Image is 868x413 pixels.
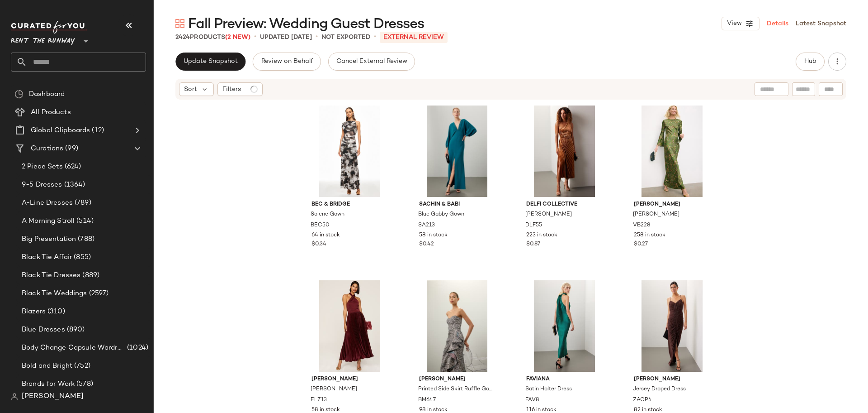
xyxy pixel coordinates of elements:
img: svg%3e [11,393,18,400]
span: (12) [90,125,104,136]
span: Black Tie Affair [22,252,72,263]
span: [PERSON_NAME] [22,391,84,402]
span: (752) [72,361,90,371]
img: DLF55.jpg [519,106,610,197]
span: Printed Side Skirt Ruffle Gown [418,385,495,394]
span: • [254,32,256,43]
span: (514) [75,216,94,226]
p: Not Exported [321,33,370,42]
img: ELZ13.jpg [304,280,395,372]
span: BEC50 [311,221,330,230]
a: Latest Snapshot [796,19,846,29]
span: $0.87 [526,240,540,249]
p: External REVIEW [380,32,448,43]
span: A Morning Stroll [22,216,75,226]
span: Dashboard [29,89,65,100]
span: • [374,32,376,43]
span: Body Change Capsule Wardrobe [22,343,125,353]
span: [PERSON_NAME] [634,375,710,384]
span: VB228 [633,221,651,230]
span: FAV8 [525,396,539,404]
button: View [722,17,759,30]
span: Filters [222,85,241,94]
span: (310) [46,307,65,317]
span: [PERSON_NAME] [311,375,388,384]
span: [PERSON_NAME] [525,211,572,219]
span: $0.27 [634,240,648,249]
span: Cancel External Review [336,58,407,65]
span: Bold and Bright [22,361,72,371]
span: [PERSON_NAME] [419,375,495,384]
img: svg%3e [175,19,184,28]
span: 64 in stock [311,231,340,240]
span: Blue Gabby Gown [418,211,464,219]
span: Blue Dresses [22,325,65,335]
img: BM647.jpg [412,280,503,372]
span: Bec & Bridge [311,201,388,209]
img: FAV8.jpg [519,280,610,372]
span: Sachin & Babi [419,201,495,209]
span: Rent the Runway [11,31,75,47]
button: Update Snapshot [175,53,245,71]
span: SA213 [418,221,435,230]
span: 223 in stock [526,231,557,240]
span: Curations [31,144,63,154]
span: ELZ13 [311,396,327,404]
button: Cancel External Review [328,53,415,71]
span: Black Tie Weddings [22,288,87,299]
span: (1364) [62,180,85,190]
span: Big Presentation [22,234,76,245]
span: Sort [184,85,197,94]
span: 2 Piece Sets [22,162,63,172]
span: (889) [80,270,99,281]
span: (855) [72,252,91,263]
span: (2 New) [225,34,250,41]
span: Global Clipboards [31,125,90,136]
img: cfy_white_logo.C9jOOHJF.svg [11,21,88,34]
span: (1024) [125,343,148,353]
span: Fall Preview: Wedding Guest Dresses [188,15,424,34]
span: [PERSON_NAME] [633,211,679,219]
img: BEC50.jpg [304,106,395,197]
span: 2424 [175,34,190,41]
span: 258 in stock [634,231,665,240]
span: (99) [63,144,78,154]
button: Review on Behalf [253,53,321,71]
span: Jersey Draped Dress [633,385,686,394]
span: Satin Halter Dress [525,385,572,394]
span: Blazers [22,307,46,317]
span: (890) [65,325,85,335]
img: svg%3e [14,90,24,99]
img: SA213.jpg [412,106,503,197]
span: Solene Gown [311,211,344,219]
span: Black Tie Dresses [22,270,80,281]
span: 9-5 Dresses [22,180,62,190]
span: 58 in stock [419,231,448,240]
div: Products [175,33,250,42]
span: Update Snapshot [183,58,238,65]
span: BM647 [418,396,436,404]
span: (788) [76,234,94,245]
span: All Products [31,107,71,118]
span: [PERSON_NAME] [311,385,357,394]
span: DELFI Collective [526,201,603,209]
img: VB228.jpg [627,106,717,197]
span: Brands for Work [22,379,75,389]
span: (789) [73,198,91,208]
span: (578) [75,379,93,389]
span: DLF55 [525,221,542,230]
span: ZACP4 [633,396,652,404]
span: (2597) [87,288,109,299]
a: Details [767,19,788,29]
span: A-Line Dresses [22,198,73,208]
span: $0.42 [419,240,434,249]
span: View [726,20,742,27]
p: updated [DATE] [260,33,312,42]
img: ZACP4.jpg [627,280,717,372]
span: $0.34 [311,240,326,249]
span: • [316,32,318,43]
span: FAVIANA [526,375,603,384]
span: Review on Behalf [260,58,313,65]
button: Hub [796,53,825,71]
span: (624) [63,162,81,172]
